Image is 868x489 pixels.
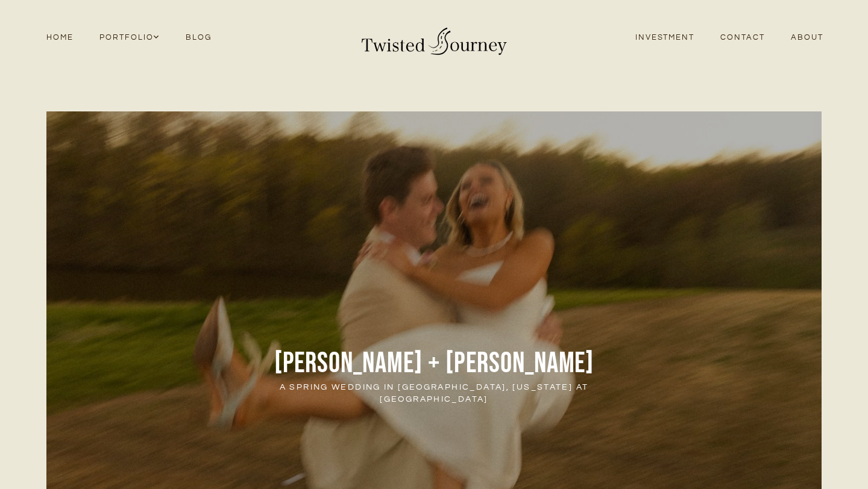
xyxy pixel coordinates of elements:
[622,30,708,46] a: Investment
[241,346,628,381] h1: [PERSON_NAME] + [PERSON_NAME]
[99,31,160,44] span: Portfolio
[241,381,628,405] h5: A spring wedding IN [GEOGRAPHIC_DATA], [US_STATE] AT [GEOGRAPHIC_DATA]
[359,19,509,57] img: Twisted Journey
[86,30,172,46] a: Portfolio
[778,30,837,46] a: About
[172,30,224,46] a: Blog
[33,30,86,46] a: Home
[708,30,778,46] a: Contact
